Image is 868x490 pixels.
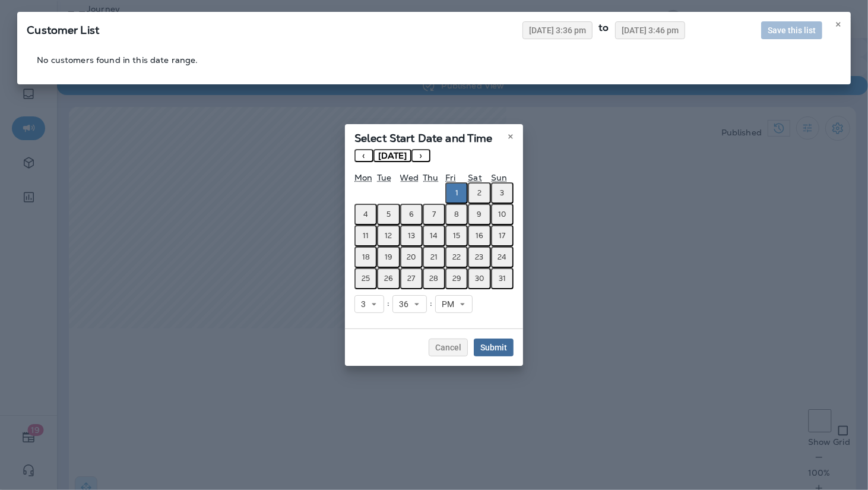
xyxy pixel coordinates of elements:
[429,274,438,283] abbr: August 28, 2025
[400,225,423,246] button: August 13, 2025
[499,231,505,241] abbr: August 17, 2025
[468,172,481,183] abbr: Saturday
[430,252,438,262] abbr: August 21, 2025
[477,188,481,198] abbr: August 2, 2025
[400,268,423,289] button: August 27, 2025
[363,210,368,219] abbr: August 4, 2025
[442,299,459,309] span: PM
[468,182,490,204] button: August 2, 2025
[354,225,377,246] button: August 11, 2025
[491,225,514,246] button: August 17, 2025
[453,231,460,241] abbr: August 15, 2025
[385,231,392,241] abbr: August 12, 2025
[387,210,391,219] abbr: August 5, 2025
[452,252,461,262] abbr: August 22, 2025
[468,246,490,268] button: August 23, 2025
[409,210,414,219] abbr: August 6, 2025
[445,182,468,204] button: August 1, 2025
[432,210,436,219] abbr: August 7, 2025
[407,252,416,262] abbr: August 20, 2025
[423,268,445,289] button: August 28, 2025
[429,339,468,356] button: Cancel
[476,231,483,241] abbr: August 16, 2025
[445,225,468,246] button: August 15, 2025
[400,246,423,268] button: August 20, 2025
[354,172,372,183] abbr: Monday
[445,268,468,289] button: August 29, 2025
[468,225,490,246] button: August 16, 2025
[480,343,507,352] span: Submit
[362,252,370,262] abbr: August 18, 2025
[377,268,400,289] button: August 26, 2025
[361,299,370,309] span: 3
[491,268,514,289] button: August 31, 2025
[407,274,415,283] abbr: August 27, 2025
[468,204,490,225] button: August 9, 2025
[363,231,369,241] abbr: August 11, 2025
[498,210,506,219] abbr: August 10, 2025
[445,172,455,183] abbr: Friday
[445,204,468,225] button: August 8, 2025
[491,246,514,268] button: August 24, 2025
[491,182,514,204] button: August 3, 2025
[411,149,430,162] button: ›
[354,149,373,162] button: ‹
[452,274,461,283] abbr: August 29, 2025
[423,225,445,246] button: August 14, 2025
[377,172,391,183] abbr: Tuesday
[384,274,393,283] abbr: August 26, 2025
[435,343,461,352] span: Cancel
[475,274,484,283] abbr: August 30, 2025
[455,188,458,198] abbr: August 1, 2025
[430,231,438,241] abbr: August 14, 2025
[354,268,377,289] button: August 25, 2025
[491,204,514,225] button: August 10, 2025
[454,210,459,219] abbr: August 8, 2025
[354,295,384,313] button: 3
[385,252,392,262] abbr: August 19, 2025
[400,204,423,225] button: August 6, 2025
[423,246,445,268] button: August 21, 2025
[377,246,400,268] button: August 19, 2025
[378,150,407,161] span: [DATE]
[354,204,377,225] button: August 4, 2025
[345,124,523,149] div: Select Start Date and Time
[498,252,506,262] abbr: August 24, 2025
[377,225,400,246] button: August 12, 2025
[399,299,413,309] span: 36
[427,295,435,313] div: :
[384,295,392,313] div: :
[354,246,377,268] button: August 18, 2025
[477,210,482,219] abbr: August 9, 2025
[408,231,415,241] abbr: August 13, 2025
[373,149,411,162] button: [DATE]
[476,252,484,262] abbr: August 23, 2025
[468,268,490,289] button: August 30, 2025
[491,172,507,183] abbr: Sunday
[362,274,370,283] abbr: August 25, 2025
[423,204,445,225] button: August 7, 2025
[423,172,438,183] abbr: Thursday
[400,172,419,183] abbr: Wednesday
[500,188,504,198] abbr: August 3, 2025
[392,295,427,313] button: 36
[445,246,468,268] button: August 22, 2025
[499,274,506,283] abbr: August 31, 2025
[474,339,514,356] button: Submit
[435,295,473,313] button: PM
[377,204,400,225] button: August 5, 2025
